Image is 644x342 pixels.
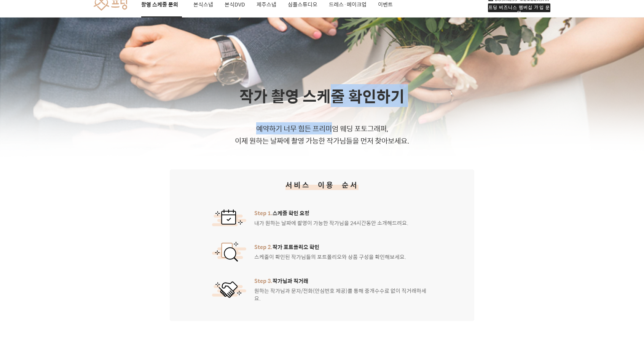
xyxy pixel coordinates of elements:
img: 서비스 아이콘 이미지 [212,209,246,226]
div: 프딩 비즈니스 멤버십 가입 문의 [488,3,550,12]
div: 스케줄이 확인된 작가님들의 포트폴리오와 상품 구성을 확인해보세요. [254,243,406,260]
span: 대화 [70,253,79,259]
h2: 서비스 이용 순서 [285,179,359,190]
img: 서비스 아이콘 이미지 [212,242,246,262]
span: Step 2. [254,243,273,251]
span: 홈 [24,253,29,259]
span: Step 1. [254,209,273,217]
span: 설정 [118,253,127,259]
div: 원하는 작가님과 문자/전화(안심번호 제공)를 통해 중개수수료 없이 직거래하세요. [254,277,432,302]
span: 작가 포트폴리오 확인 [254,243,406,251]
img: 서비스 아이콘 이미지 [212,281,246,298]
span: 스케줄 확인 요청 [254,209,408,217]
div: 내가 원하는 날짜에 촬영이 가능한 작가님을 24시간동안 소개해드려요. [254,209,408,227]
a: 홈 [2,241,50,260]
a: 대화 [50,241,98,260]
span: Step 3. [254,276,273,285]
span: 작가님과 직거래 [254,277,432,284]
a: 설정 [98,241,146,260]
